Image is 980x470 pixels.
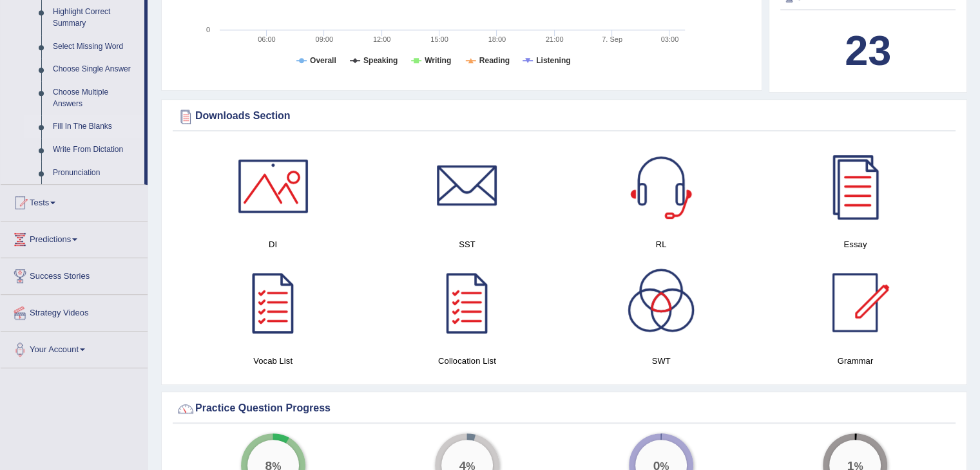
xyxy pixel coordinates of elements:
[479,56,510,65] tspan: Reading
[546,35,564,43] text: 21:00
[182,354,363,368] h4: Vocab List
[765,238,946,251] h4: Essay
[845,27,891,74] b: 23
[363,56,398,65] tspan: Speaking
[373,35,391,43] text: 12:00
[661,35,679,43] text: 03:00
[765,354,946,368] h4: Grammar
[602,35,622,43] tspan: 7. Sep
[182,238,363,251] h4: DI
[1,295,148,327] a: Strategy Videos
[47,81,144,115] a: Choose Multiple Answers
[206,26,210,33] text: 0
[425,56,451,65] tspan: Writing
[47,1,144,35] a: Highlight Correct Summary
[47,138,144,162] a: Write From Dictation
[258,35,276,43] text: 06:00
[376,238,557,251] h4: SST
[1,332,148,364] a: Your Account
[571,354,752,368] h4: SWT
[176,107,952,126] div: Downloads Section
[1,221,148,254] a: Predictions
[47,58,144,81] a: Choose Single Answer
[47,115,144,138] a: Fill In The Blanks
[310,56,336,65] tspan: Overall
[571,238,752,251] h4: RL
[176,399,952,418] div: Practice Question Progress
[488,35,506,43] text: 18:00
[47,162,144,185] a: Pronunciation
[1,185,148,217] a: Tests
[536,56,570,65] tspan: Listening
[376,354,557,368] h4: Collocation List
[315,35,333,43] text: 09:00
[430,35,448,43] text: 15:00
[47,35,144,59] a: Select Missing Word
[1,258,148,290] a: Success Stories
